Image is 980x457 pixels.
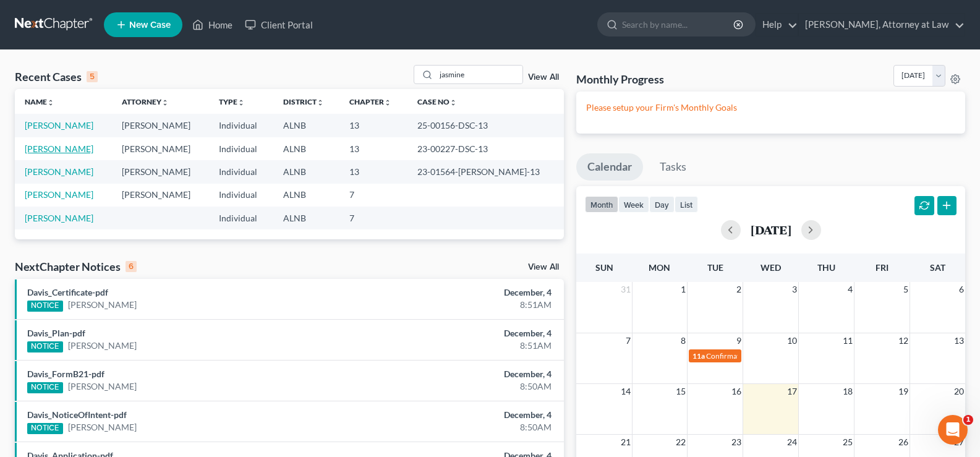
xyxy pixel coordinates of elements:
td: [PERSON_NAME] [112,184,209,207]
a: Davis_Certificate-pdf [27,287,108,297]
span: 1 [680,282,687,297]
a: [PERSON_NAME], Attorney at Law [799,14,965,36]
div: NOTICE [27,382,63,393]
h3: Monthly Progress [576,72,664,87]
td: 13 [339,137,407,160]
span: Thu [817,262,835,273]
span: 16 [730,384,743,399]
i: unfold_more [47,99,54,106]
a: Help [756,14,798,36]
p: Please setup your Firm's Monthly Goals [586,101,955,114]
div: 8:50AM [385,421,552,434]
a: [PERSON_NAME] [25,166,93,177]
div: NextChapter Notices [15,259,137,274]
a: View All [528,73,559,82]
span: 17 [786,384,798,399]
span: 3 [791,282,798,297]
td: 13 [339,160,407,183]
a: Case Nounfold_more [417,97,457,106]
span: 21 [620,435,632,450]
span: 1 [963,415,973,425]
td: ALNB [273,137,340,160]
div: 8:51AM [385,299,552,311]
div: 5 [87,71,98,82]
div: December, 4 [385,368,552,380]
div: NOTICE [27,341,63,352]
a: Attorneyunfold_more [122,97,169,106]
td: [PERSON_NAME] [112,137,209,160]
span: 7 [624,333,632,348]
td: Individual [209,160,273,183]
a: Calendar [576,153,643,181]
span: 20 [953,384,965,399]
td: [PERSON_NAME] [112,160,209,183]
i: unfold_more [237,99,245,106]
a: Districtunfold_more [283,97,324,106]
td: ALNB [273,114,340,137]
span: 15 [675,384,687,399]
div: December, 4 [385,286,552,299]
button: day [649,196,675,213]
span: Sat [930,262,945,273]
span: 4 [846,282,854,297]
span: New Case [129,20,171,30]
span: 22 [675,435,687,450]
a: Davis_Plan-pdf [27,328,85,338]
i: unfold_more [384,99,391,106]
input: Search by name... [436,66,522,83]
td: ALNB [273,184,340,207]
td: ALNB [273,207,340,229]
div: December, 4 [385,409,552,421]
td: Individual [209,207,273,229]
button: week [618,196,649,213]
a: [PERSON_NAME] [25,120,93,130]
span: 26 [897,435,910,450]
a: Chapterunfold_more [349,97,391,106]
div: 8:51AM [385,340,552,352]
span: Tue [707,262,723,273]
td: 13 [339,114,407,137]
span: 13 [953,333,965,348]
a: Davis_FormB21-pdf [27,369,104,379]
span: 11 [842,333,854,348]
span: 10 [786,333,798,348]
span: 11a [692,351,705,361]
a: [PERSON_NAME] [68,380,137,393]
td: Individual [209,137,273,160]
span: Confirmation Date for [PERSON_NAME] [706,351,837,361]
a: Davis_NoticeOfIntent-pdf [27,409,127,420]
span: 6 [958,282,965,297]
td: [PERSON_NAME] [112,114,209,137]
span: 2 [735,282,743,297]
span: 9 [735,333,743,348]
span: Mon [649,262,670,273]
a: View All [528,263,559,271]
span: 24 [786,435,798,450]
i: unfold_more [161,99,169,106]
div: 8:50AM [385,380,552,393]
td: 23-00227-DSC-13 [407,137,564,160]
span: 14 [620,384,632,399]
td: 25-00156-DSC-13 [407,114,564,137]
div: NOTICE [27,423,63,434]
span: 5 [902,282,910,297]
a: [PERSON_NAME] [25,143,93,154]
a: Nameunfold_more [25,97,54,106]
span: 23 [730,435,743,450]
td: 7 [339,184,407,207]
div: December, 4 [385,327,552,340]
span: 25 [842,435,854,450]
span: 31 [620,282,632,297]
span: 12 [897,333,910,348]
a: [PERSON_NAME] [68,421,137,434]
td: 7 [339,207,407,229]
button: month [585,196,618,213]
i: unfold_more [317,99,324,106]
a: Typeunfold_more [219,97,245,106]
span: Wed [761,262,781,273]
button: list [675,196,698,213]
input: Search by name... [622,13,735,36]
td: 23-01564-[PERSON_NAME]-13 [407,160,564,183]
a: [PERSON_NAME] [68,340,137,352]
iframe: Intercom live chat [938,415,968,445]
